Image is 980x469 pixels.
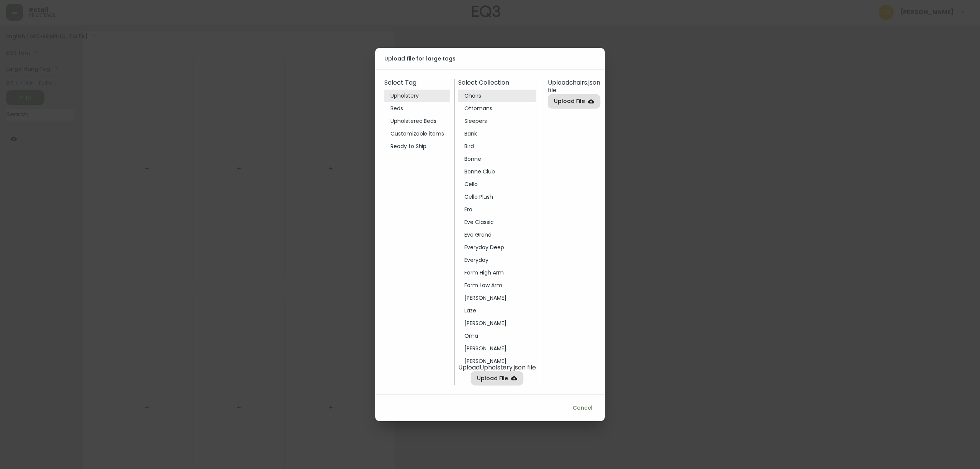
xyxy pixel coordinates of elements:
li: Customizable items [384,127,450,140]
li: Cello [458,178,536,191]
li: [PERSON_NAME] [458,355,536,368]
li: Laze [458,304,536,317]
h5: Select Tag [384,79,450,87]
h5: Upload Upholstery .json file [458,364,536,371]
li: Ready to Ship [384,140,450,153]
li: Bonne Club [458,165,536,178]
li: Form High Arm [458,266,536,279]
span: Upload File [477,374,508,383]
h2: Upload file for large tags [384,54,596,63]
li: Bonne [458,153,536,165]
li: Eve Classic [458,216,536,229]
li: Upholstered Beds [384,115,450,127]
li: [PERSON_NAME] [458,342,536,355]
li: Everyday [458,254,536,266]
li: Sleepers [458,115,536,127]
li: Era [458,203,536,216]
span: Cancel [573,403,593,413]
h5: Upload chairs .json file [548,79,600,94]
li: Form Low Arm [458,279,536,292]
button: Cancel [570,401,596,415]
label: Upload File [471,371,523,386]
li: Cello Plush [458,191,536,203]
li: Chairs [458,90,536,102]
li: Beds [384,102,450,115]
li: Everyday Deep [458,241,536,254]
li: Ottomans [458,102,536,115]
li: Eve Grand [458,229,536,241]
li: Bank [458,127,536,140]
li: Bird [458,140,536,153]
li: Oma [458,330,536,342]
h5: Select Collection [458,79,536,87]
li: [PERSON_NAME] [458,317,536,330]
li: Upholstery [384,90,450,102]
label: Upload File [548,94,600,108]
li: [PERSON_NAME] [458,292,536,304]
span: Upload File [554,96,585,106]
